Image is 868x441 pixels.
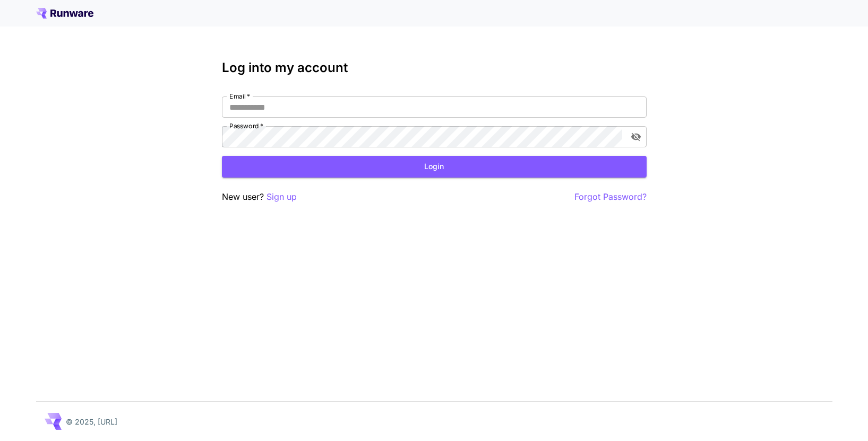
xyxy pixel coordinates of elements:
[222,60,647,75] h3: Log into my account
[222,156,647,178] button: Login
[626,127,646,146] button: toggle password visibility
[267,190,297,204] button: Sign up
[229,92,250,101] label: Email
[229,121,263,130] label: Password
[574,190,647,204] button: Forgot Password?
[66,416,117,427] p: © 2025, [URL]
[222,190,297,204] p: New user?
